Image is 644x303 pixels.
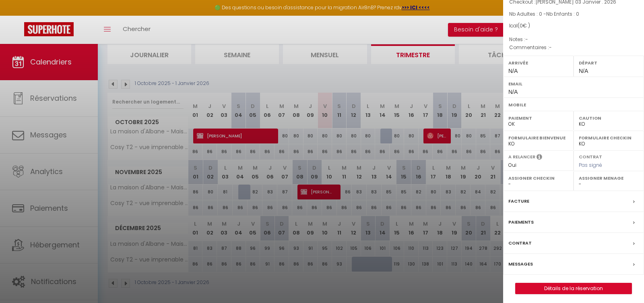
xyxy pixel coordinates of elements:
[579,114,639,122] label: Caution
[508,218,534,226] label: Paiements
[579,68,588,74] span: N/A
[579,154,602,159] label: Contrat
[509,44,638,52] p: Commentaires :
[508,260,533,268] label: Messages
[520,22,523,29] span: 0
[579,59,639,67] label: Départ
[509,10,579,17] span: Nb Adultes : 0 -
[508,154,535,160] label: A relancer
[509,22,638,30] div: Ical
[508,114,568,122] label: Paiement
[508,80,639,88] label: Email
[579,174,639,182] label: Assigner Menage
[508,89,518,95] span: N/A
[546,10,579,17] span: Nb Enfants : 0
[508,59,568,67] label: Arrivée
[508,101,639,109] label: Mobile
[508,68,518,74] span: N/A
[525,36,528,43] span: -
[508,174,568,182] label: Assigner Checkin
[515,283,632,294] button: Détails de la réservation
[579,162,602,168] span: Pas signé
[508,239,532,247] label: Contrat
[579,134,639,142] label: Formulaire Checkin
[508,134,568,142] label: Formulaire Bienvenue
[537,154,542,162] i: Sélectionner OUI si vous souhaiter envoyer les séquences de messages post-checkout
[509,35,638,44] p: Notes :
[516,283,632,294] a: Détails de la réservation
[518,22,530,29] span: ( € )
[508,197,529,205] label: Facture
[549,44,552,51] span: -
